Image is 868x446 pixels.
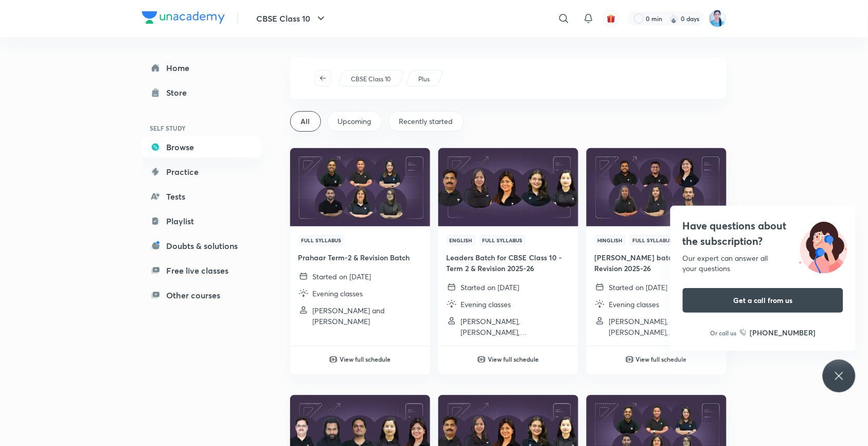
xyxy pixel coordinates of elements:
[683,288,843,313] button: Get a call from us
[338,116,371,127] span: Upcoming
[290,148,430,335] a: ThumbnailFull SyllabusPrahaar Term-2 & Revision BatchStarted on [DATE]Evening classes[PERSON_NAME...
[480,235,526,246] span: Full Syllabus
[142,211,261,231] a: Playlist
[609,299,660,310] p: Evening classes
[603,10,619,27] button: avatar
[313,305,422,327] p: Shivangi Chauhan and Abhinay Kumar Rai
[438,148,578,346] a: ThumbnailEnglishFull SyllabusLeaders Batch for CBSE Class 10 - Term 2 & Revision 2025-26Started o...
[289,147,431,227] img: Thumbnail
[313,288,363,299] p: Evening classes
[298,252,422,263] h4: Prahaar Term-2 & Revision Batch
[709,10,727,27] img: Isha Goyal
[351,75,391,84] p: CBSE Class 10
[461,282,520,293] p: Started on [DATE]
[142,260,261,281] a: Free live classes
[301,116,310,127] span: All
[669,13,679,24] img: streak
[461,299,511,310] p: Evening classes
[142,236,261,256] a: Doubts & solutions
[711,328,737,337] p: Or call us
[447,235,475,246] span: English
[609,316,718,337] p: Shivangi Chauhan, Md Arif, Aryan Tiwari and 2 more
[142,82,261,103] a: Store
[477,355,486,364] img: play
[447,252,570,274] h4: Leaders Batch for CBSE Class 10 - Term 2 & Revision 2025-26
[791,218,856,274] img: ttu_illustration_new.svg
[142,162,261,182] a: Practice
[142,285,261,306] a: Other courses
[340,354,391,364] h6: View full schedule
[595,252,718,274] h4: [PERSON_NAME] batch Term-2 & Revision 2025-26
[416,75,431,84] a: Plus
[607,14,616,23] img: avatar
[683,218,843,249] h4: Have questions about the subscription?
[595,235,626,246] span: Hinglish
[636,354,687,364] h6: View full schedule
[142,137,261,157] a: Browse
[740,327,816,338] a: [PHONE_NUMBER]
[142,186,261,207] a: Tests
[142,58,261,78] a: Home
[585,147,728,227] img: Thumbnail
[609,282,668,293] p: Started on [DATE]
[399,116,453,127] span: Recently started
[587,148,727,346] a: ThumbnailHinglishFull Syllabus[PERSON_NAME] batch Term-2 & Revision 2025-26Started on [DATE]Eveni...
[251,8,333,29] button: CBSE Class 10
[488,354,539,364] h6: View full schedule
[630,235,676,246] span: Full Syllabus
[437,147,579,227] img: Thumbnail
[750,327,816,338] h6: [PHONE_NUMBER]
[418,75,430,84] p: Plus
[626,355,634,364] img: play
[298,235,345,246] span: Full Syllabus
[142,11,225,24] img: Company Logo
[167,86,193,99] div: Store
[349,75,392,84] a: CBSE Class 10
[142,11,225,26] a: Company Logo
[461,316,570,337] p: Puneet Kumar Srivastava, Arima Chaturvedi, Pooja Shah and 1 more
[683,253,843,274] div: Our expert can answer all your questions
[329,355,338,364] img: play
[313,271,371,282] p: Started on [DATE]
[142,119,261,137] h6: SELF STUDY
